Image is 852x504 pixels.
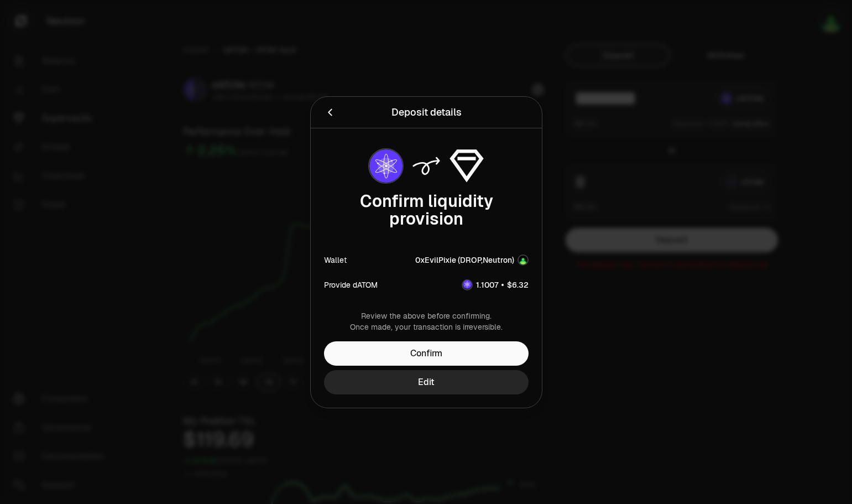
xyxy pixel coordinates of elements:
div: Provide dATOM [324,279,378,290]
div: 0xEvilPixie (DROP,Neutron) [415,254,514,266]
button: Confirm [324,341,529,366]
div: Review the above before confirming. Once made, your transaction is irreversible. [324,310,529,332]
button: 0xEvilPixie (DROP,Neutron)Account Image [415,254,529,266]
button: Edit [324,370,529,394]
img: dATOM Logo [369,149,403,183]
div: Confirm liquidity provision [324,193,529,228]
div: Wallet [324,254,347,266]
img: dATOM Logo [463,280,472,289]
button: Back [324,105,336,120]
div: Deposit details [391,105,461,120]
img: Account Image [519,256,527,264]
